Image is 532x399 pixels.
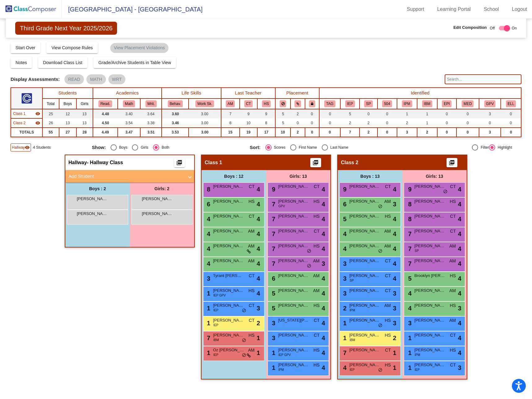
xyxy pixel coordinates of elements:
[384,198,391,205] span: AM
[76,118,93,128] td: 13
[342,201,347,208] span: 6
[414,183,445,190] span: [PERSON_NAME]
[349,258,380,264] span: [PERSON_NAME]
[205,245,210,252] span: 4
[393,229,396,239] span: 4
[118,118,140,128] td: 3.54
[495,145,512,150] div: Highlight
[479,109,501,118] td: 3
[445,74,521,84] input: Search...
[456,109,479,118] td: 0
[257,244,260,253] span: 4
[437,99,456,109] th: EpiPen
[340,128,360,137] td: 7
[35,111,40,116] mat-icon: visibility
[270,186,275,193] span: 9
[414,258,445,264] span: [PERSON_NAME]
[384,228,391,235] span: AM
[250,145,261,150] span: Sort:
[417,118,437,128] td: 1
[249,273,255,279] span: CT
[77,211,108,217] span: [PERSON_NAME]
[377,109,397,118] td: 0
[162,109,189,118] td: 3.60
[76,128,93,137] td: 28
[117,145,128,150] div: Boys
[314,213,320,220] span: HS
[422,100,432,107] button: IBM
[42,88,93,99] th: Students
[407,245,412,252] span: 7
[33,145,50,150] span: 4 Students
[307,264,311,269] span: do_not_disturb_alt
[15,60,27,65] span: Notes
[407,230,412,237] span: 7
[262,100,271,107] button: HS
[458,259,461,268] span: 4
[407,216,412,222] span: 8
[250,144,403,151] mat-radio-group: Select an option
[205,186,210,193] span: 8
[65,182,130,195] div: Boys : 2
[456,118,479,128] td: 0
[240,99,257,109] th: Courtney Tucker
[176,160,183,168] mat-icon: picture_as_pdf
[257,214,260,224] span: 4
[450,273,456,279] span: HS
[205,260,210,267] span: 4
[442,100,451,107] button: EPI
[449,243,456,249] span: AM
[189,128,221,137] td: 3.00
[92,144,245,151] mat-radio-group: Select an option
[450,213,456,220] span: CT
[417,99,437,109] th: Individual Planning Meetings In Process for Behavior
[322,199,325,209] span: 4
[290,128,305,137] td: 2
[322,229,325,239] span: 4
[87,160,123,166] span: - Hallway Class
[278,228,309,234] span: [PERSON_NAME]
[257,229,260,239] span: 4
[174,158,185,167] button: Print Students Details
[213,213,244,219] span: [PERSON_NAME]
[118,128,140,137] td: 3.47
[456,128,479,137] td: 0
[305,118,319,128] td: 0
[257,199,260,209] span: 4
[397,99,417,109] th: Individual Planning Meetings in Process for Academics
[64,74,84,84] mat-chip: READ
[364,100,373,107] button: SP
[478,145,489,150] div: Filter
[305,128,319,137] td: 0
[108,74,126,84] mat-chip: WRT
[270,260,275,267] span: 7
[319,88,521,99] th: Identified
[257,118,275,128] td: 8
[94,57,176,68] button: Grade/Archive Students in Table View
[275,99,290,109] th: Keep away students
[162,88,221,99] th: Life Skills
[414,213,445,219] span: [PERSON_NAME]
[360,109,377,118] td: 0
[437,128,456,137] td: 0
[205,160,222,166] span: Class 1
[501,128,521,137] td: 0
[437,109,456,118] td: 0
[248,258,255,264] span: AM
[450,183,456,190] span: CT
[314,228,320,235] span: CT
[382,100,392,107] button: 504
[501,109,521,118] td: 0
[240,109,257,118] td: 9
[62,4,203,14] span: [GEOGRAPHIC_DATA] - [GEOGRAPHIC_DATA]
[77,196,108,202] span: [PERSON_NAME]
[13,111,25,116] span: Class 1
[319,99,341,109] th: Gifted and Talented
[349,228,380,234] span: [PERSON_NAME]
[462,100,473,107] button: MED
[312,160,319,168] mat-icon: picture_as_pdf
[159,145,169,150] div: Both
[162,128,189,137] td: 3.53
[76,109,93,118] td: 13
[340,109,360,118] td: 5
